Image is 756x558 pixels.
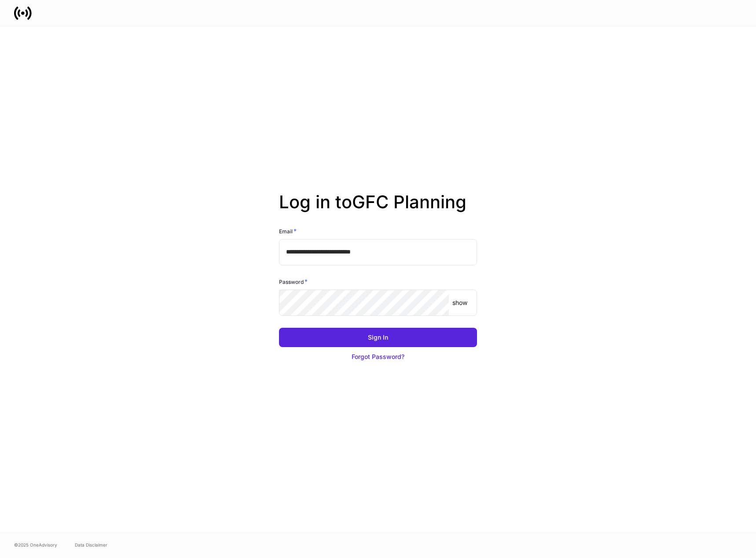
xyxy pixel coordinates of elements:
[279,277,308,286] h6: Password
[452,298,467,307] p: show
[279,347,477,366] button: Forgot Password?
[279,328,477,347] button: Sign In
[279,227,297,236] h6: Email
[279,192,477,227] h2: Log in to GFC Planning
[352,352,404,361] div: Forgot Password?
[75,541,107,548] a: Data Disclaimer
[14,541,57,548] span: © 2025 OneAdvisory
[368,333,388,342] div: Sign In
